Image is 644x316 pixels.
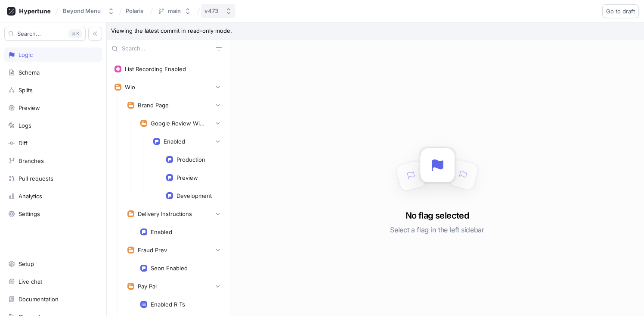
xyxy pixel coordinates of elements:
[204,7,218,15] div: v473
[19,210,40,217] div: Settings
[63,7,101,15] div: Beyond Menu
[19,87,33,94] div: Splits
[107,22,644,40] p: Viewing the latest commit in read-only mode.
[19,140,28,147] div: Diff
[19,193,42,200] div: Analytics
[19,296,59,303] div: Documentation
[19,122,31,129] div: Logs
[19,278,42,285] div: Live chat
[4,292,102,307] a: Documentation
[151,120,207,127] div: Google Review Widget
[138,283,157,290] div: Pay Pal
[151,228,172,235] div: Enabled
[138,210,192,217] div: Delivery Instructions
[138,102,169,109] div: Brand Page
[17,31,41,36] span: Search...
[176,174,198,181] div: Preview
[154,4,195,18] button: main
[122,44,212,53] input: Search...
[164,138,185,145] div: Enabled
[19,260,34,267] div: Setup
[19,157,44,164] div: Branches
[138,247,167,253] div: Fraud Prev
[19,51,33,58] div: Logic
[201,4,235,18] button: v473
[19,175,53,182] div: Pull requests
[176,156,205,163] div: Production
[68,29,82,38] div: K
[125,66,186,72] div: List Recording Enabled
[151,301,185,308] div: Enabled R Ts
[151,265,188,272] div: Seon Enabled
[125,84,135,91] div: Wlo
[59,4,118,18] button: Beyond Menu
[390,222,484,238] h5: Select a flag in the left sidebar
[606,9,635,14] span: Go to draft
[406,209,469,222] h3: No flag selected
[19,104,40,111] div: Preview
[602,4,639,18] button: Go to draft
[126,8,143,14] span: Polaris
[19,69,40,76] div: Schema
[4,27,86,41] button: Search...K
[176,192,212,199] div: Development
[168,7,181,15] div: main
